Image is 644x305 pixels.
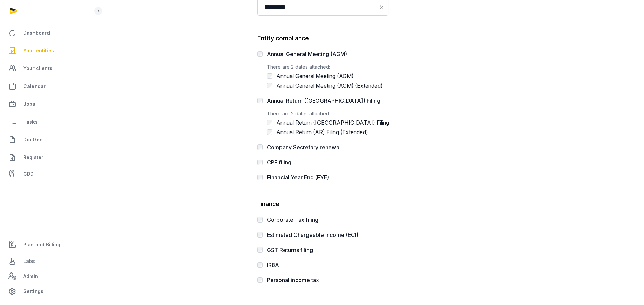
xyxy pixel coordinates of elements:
[267,231,358,238] label: Estimated Chargeable Income (ECI)
[267,144,341,151] label: Company Secretary renewal
[267,216,318,223] label: Corporate Tax filing
[5,131,93,148] a: DocGen
[267,174,329,181] label: Financial Year End (FYE)
[5,60,93,77] a: Your clients
[5,237,93,253] a: Plan and Billing
[23,100,35,108] span: Jobs
[267,159,291,166] label: CPF filing
[267,246,313,253] label: GST Returns filing
[23,82,46,90] span: Calendar
[276,73,354,79] label: Annual General Meeting (AGM)
[23,118,38,126] span: Tasks
[5,25,93,41] a: Dashboard
[276,82,383,89] label: Annual General Meeting (AGM) (Extended)
[23,170,34,178] span: CDD
[23,47,54,55] span: Your entities
[276,119,389,126] label: Annual Return ([GEOGRAPHIC_DATA]) Filing
[5,167,93,181] a: CDD
[267,97,380,104] label: Annual Return ([GEOGRAPHIC_DATA]) Filing
[5,114,93,130] a: Tasks
[5,78,93,94] a: Calendar
[23,241,60,249] span: Plan and Billing
[257,199,487,209] p: Finance
[267,51,347,58] label: Annual General Meeting (AGM)
[257,34,487,43] p: Entity compliance
[276,129,368,136] label: Annual Return (AR) Filing (Extended)
[23,272,38,280] span: Admin
[23,29,50,37] span: Dashboard
[5,283,93,300] a: Settings
[23,136,43,144] span: DocGen
[267,110,389,117] p: There are 2 dates attached:
[5,96,93,112] a: Jobs
[5,269,93,283] a: Admin
[23,64,52,73] span: Your clients
[5,253,93,269] a: Labs
[5,42,93,59] a: Your entities
[23,287,43,295] span: Settings
[23,257,35,265] span: Labs
[5,149,93,166] a: Register
[267,262,279,268] label: IR8A
[23,153,43,162] span: Register
[267,277,319,283] label: Personal income tax
[267,64,383,71] p: There are 2 dates attached:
